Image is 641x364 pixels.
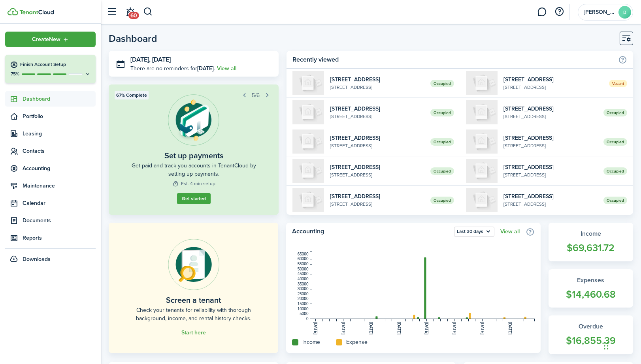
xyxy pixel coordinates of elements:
[618,6,631,19] avatar-text: B
[603,138,627,146] span: Occupied
[20,61,91,68] h4: Finish Account Setup
[23,234,96,242] span: Reports
[292,71,324,95] img: 1
[556,287,626,302] widget-stats-count: $14,460.68
[466,159,498,183] img: 1
[166,294,221,306] home-placeholder-title: Screen a tenant
[556,322,626,331] widget-stats-title: Overdue
[430,197,454,204] span: Occupied
[503,134,598,142] widget-list-item-title: [STREET_ADDRESS]
[556,240,626,255] widget-stats-count: $69,631.72
[32,37,60,42] span: Create New
[603,197,627,204] span: Occupied
[341,322,345,335] tspan: [DATE]
[8,8,18,15] img: TenantCloud
[330,192,424,201] widget-list-item-title: [STREET_ADDRESS]
[330,163,424,171] widget-list-item-title: [STREET_ADDRESS]
[217,64,236,73] a: View all
[306,317,309,321] tspan: 0
[503,105,598,113] widget-list-item-title: [STREET_ADDRESS]
[620,32,633,45] button: Customise
[23,112,96,120] span: Portfolio
[109,34,157,43] header-page-title: Dashboard
[424,322,429,335] tspan: [DATE]
[177,193,211,204] a: Get started
[298,307,309,311] tspan: 10000
[298,257,309,261] tspan: 60000
[466,71,498,95] img: 1
[292,227,450,237] home-widget-title: Accounting
[397,322,401,335] tspan: [DATE]
[23,255,51,263] span: Downloads
[503,84,603,91] widget-list-item-description: [STREET_ADDRESS]
[23,182,96,190] span: Maintenance
[430,138,454,146] span: Occupied
[552,5,566,19] button: Open resource center
[466,188,498,212] img: 1
[549,269,633,308] a: Expenses$14,460.68
[503,113,598,120] widget-list-item-description: [STREET_ADDRESS]
[609,80,627,87] span: Vacant
[330,84,424,91] widget-list-item-description: [STREET_ADDRESS]
[454,227,494,237] button: Last 30 days
[480,322,485,335] tspan: [DATE]
[556,229,626,238] widget-stats-title: Income
[466,129,498,154] img: 1
[452,322,456,335] tspan: [DATE]
[262,90,273,101] button: Next step
[500,229,520,235] a: View all
[298,267,309,271] tspan: 50000
[23,216,96,225] span: Documents
[298,252,309,256] tspan: 65000
[466,100,498,124] img: 1
[23,95,96,103] span: Dashboard
[346,338,368,346] home-widget-title: Expense
[292,159,324,183] img: 710-1
[298,292,309,296] tspan: 25000
[601,326,641,364] iframe: Chat Widget
[292,188,324,212] img: 710-1
[298,302,309,306] tspan: 15000
[23,199,96,207] span: Calendar
[330,134,424,142] widget-list-item-title: [STREET_ADDRESS]
[603,109,627,116] span: Occupied
[123,2,138,22] a: Notifications
[503,75,603,84] widget-list-item-title: [STREET_ADDRESS]
[298,282,309,286] tspan: 35000
[584,9,615,15] span: Brandon
[298,277,309,281] tspan: 40000
[503,163,598,171] widget-list-item-title: [STREET_ADDRESS]
[454,227,494,237] button: Open menu
[298,262,309,266] tspan: 55000
[556,276,626,285] widget-stats-title: Expenses
[197,64,214,73] b: [DATE]
[430,80,454,87] span: Occupied
[23,147,96,155] span: Contacts
[164,150,223,161] widget-step-title: Set up payments
[549,223,633,261] a: Income$69,631.72
[313,322,318,335] tspan: [DATE]
[330,75,424,84] widget-list-item-title: [STREET_ADDRESS]
[239,90,250,101] button: Prev step
[181,330,206,336] a: Start here
[534,2,549,22] a: Messaging
[5,32,96,47] button: Open menu
[330,142,424,149] widget-list-item-description: [STREET_ADDRESS]
[168,94,219,146] img: Online payments
[168,239,219,290] img: Online payments
[430,109,454,116] span: Occupied
[330,201,424,208] widget-list-item-description: [STREET_ADDRESS]
[128,12,139,19] span: 60
[503,142,598,149] widget-list-item-description: [STREET_ADDRESS]
[508,322,512,335] tspan: [DATE]
[23,129,96,138] span: Leasing
[130,64,215,73] p: There are no reminders for .
[300,311,309,316] tspan: 5000
[5,91,96,107] a: Dashboard
[23,164,96,173] span: Accounting
[503,171,598,178] widget-list-item-description: [STREET_ADDRESS]
[298,272,309,276] tspan: 45000
[330,171,424,178] widget-list-item-description: [STREET_ADDRESS]
[126,161,261,178] widget-step-description: Get paid and track you accounts in TenantCloud by setting up payments.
